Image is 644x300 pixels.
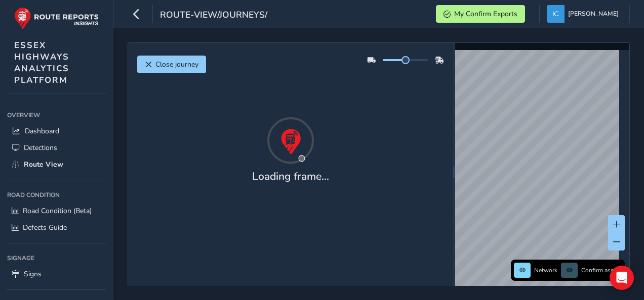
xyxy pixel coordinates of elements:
div: Road Condition [7,187,106,203]
a: Dashboard [7,123,106,139]
span: route-view/journeys/ [160,9,267,23]
button: My Confirm Exports [436,5,525,23]
a: Detections [7,139,106,156]
span: [PERSON_NAME] [568,5,619,23]
div: Overview [7,108,106,123]
div: Open Intercom Messenger [610,266,634,290]
div: Signage [7,251,106,266]
img: rr logo [14,7,99,30]
span: ESSEX HIGHWAYS ANALYTICS PLATFORM [14,39,69,86]
a: Road Condition (Beta) [7,203,106,219]
span: Road Condition (Beta) [23,206,92,216]
span: Route View [24,160,63,169]
button: [PERSON_NAME] [547,5,622,23]
img: diamond-layout [547,5,565,23]
span: Close journey [155,60,198,69]
span: Network [534,266,557,274]
a: Route View [7,156,106,173]
span: Signs [24,269,42,279]
a: Signs [7,266,106,282]
span: Confirm assets [581,266,622,274]
button: Close journey [137,56,206,73]
span: Detections [24,143,57,153]
span: Dashboard [25,126,59,136]
span: Defects Guide [23,223,67,232]
a: Defects Guide [7,219,106,236]
h4: Loading frame... [252,170,329,183]
span: My Confirm Exports [454,9,517,19]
